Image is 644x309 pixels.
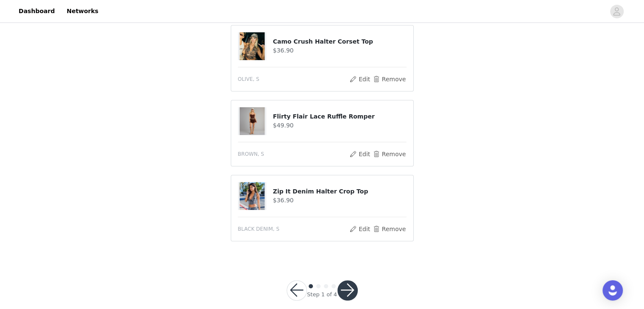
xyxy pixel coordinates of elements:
h4: $36.90 [273,46,406,55]
h4: $36.90 [273,196,406,205]
button: Edit [349,149,371,159]
img: Zip It Denim Halter Crop Top [240,182,264,210]
button: Edit [349,224,371,234]
div: Step 1 of 4 [307,290,337,299]
div: avatar [613,5,621,18]
h4: Camo Crush Halter Corset Top [273,37,406,46]
span: BROWN, S [238,150,264,158]
span: OLIVE, S [238,75,260,83]
img: Flirty Flair Lace Ruffle Romper [240,107,264,135]
button: Remove [372,224,406,234]
div: Open Intercom Messenger [603,280,623,301]
button: Remove [372,74,406,84]
h4: $49.90 [273,121,406,130]
h4: Zip It Denim Halter Crop Top [273,187,406,196]
button: Edit [349,74,371,84]
h4: Flirty Flair Lace Ruffle Romper [273,112,406,121]
button: Remove [372,149,406,159]
img: Camo Crush Halter Corset Top [240,32,264,60]
span: BLACK DENIM, S [238,225,279,233]
a: Dashboard [14,2,60,21]
a: Networks [61,2,103,21]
